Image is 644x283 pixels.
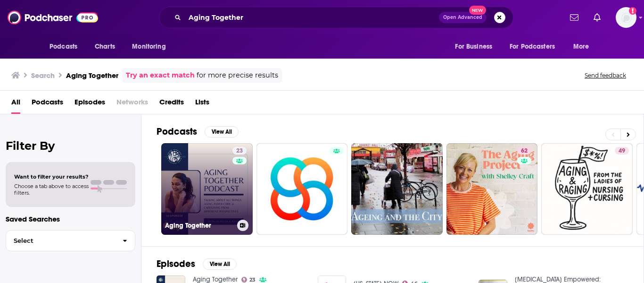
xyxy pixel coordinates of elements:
[455,40,492,53] span: For Business
[32,94,63,114] a: Podcasts
[132,40,165,53] span: Monitoring
[249,278,256,282] span: 23
[14,183,89,196] span: Choose a tab above to access filters.
[159,7,513,28] div: Search podcasts, credits, & more...
[89,38,121,56] a: Charts
[439,12,487,23] button: Open AdvancedNew
[629,7,636,15] svg: Add a profile image
[157,258,195,270] h2: Episodes
[504,38,569,56] button: open menu
[66,71,118,80] h3: Aging Together
[50,40,77,53] span: Podcasts
[161,143,253,235] a: 23Aging Together
[185,10,439,25] input: Search podcasts, credits, & more...
[6,139,135,153] h2: Filter By
[615,147,629,154] a: 49
[8,9,98,26] img: Podchaser - Follow, Share and Rate Podcasts
[443,15,482,20] span: Open Advanced
[241,277,256,283] a: 23
[197,70,278,81] span: for more precise results
[590,9,604,26] a: Show notifications dropdown
[95,40,115,53] span: Charts
[541,143,633,235] a: 49
[517,147,531,154] a: 62
[116,94,148,114] span: Networks
[157,126,197,137] h2: Podcasts
[165,222,233,230] h3: Aging Together
[126,70,195,81] a: Try an exact match
[446,143,538,235] a: 62
[125,38,178,56] button: open menu
[566,9,582,26] a: Show notifications dropdown
[157,258,237,270] a: EpisodesView All
[582,71,629,79] button: Send feedback
[521,146,528,156] span: 62
[232,147,247,154] a: 23
[567,38,601,56] button: open menu
[6,238,115,244] span: Select
[616,7,636,28] img: User Profile
[573,40,589,53] span: More
[43,38,90,56] button: open menu
[159,94,184,114] a: Credits
[195,94,209,114] a: Lists
[205,126,239,137] button: View All
[448,38,504,56] button: open menu
[74,94,105,114] a: Episodes
[6,214,135,223] p: Saved Searches
[510,40,555,53] span: For Podcasters
[469,6,486,15] span: New
[14,173,89,180] span: Want to filter your results?
[616,7,636,28] button: Show profile menu
[203,258,237,270] button: View All
[616,7,636,28] span: Logged in as angelabellBL2024
[11,94,20,114] a: All
[619,146,625,156] span: 49
[236,146,243,156] span: 23
[6,230,135,251] button: Select
[157,126,239,137] a: PodcastsView All
[31,71,55,80] h3: Search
